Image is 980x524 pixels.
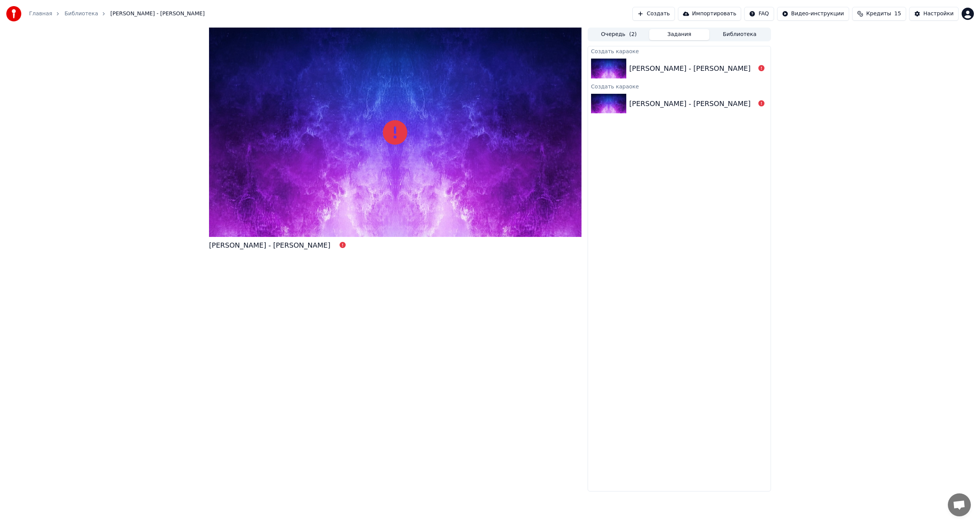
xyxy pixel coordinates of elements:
span: ( 2 ) [629,31,637,38]
div: [PERSON_NAME] - [PERSON_NAME] [209,240,330,251]
div: Настройки [923,10,954,18]
span: Кредиты [866,10,891,18]
button: Видео-инструкции [777,7,849,21]
button: Создать [632,7,675,21]
button: Очередь [589,29,649,40]
div: Открытый чат [948,493,971,516]
div: Создать караоке [588,46,771,56]
span: [PERSON_NAME] - [PERSON_NAME] [110,10,205,18]
span: 15 [894,10,901,18]
img: youka [6,6,21,21]
button: Библиотека [709,29,770,40]
a: Главная [29,10,52,18]
div: [PERSON_NAME] - [PERSON_NAME] [629,98,751,109]
button: Кредиты15 [852,7,906,21]
button: Импортировать [678,7,742,21]
button: Настройки [909,7,959,21]
div: Создать караоке [588,82,771,91]
nav: breadcrumb [29,10,205,18]
button: Задания [649,29,710,40]
div: [PERSON_NAME] - [PERSON_NAME] [629,63,751,74]
button: FAQ [744,7,774,21]
a: Библиотека [64,10,98,18]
